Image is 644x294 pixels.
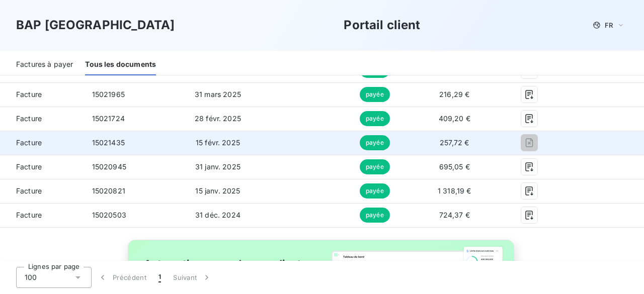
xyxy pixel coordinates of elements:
div: Tous les documents [85,54,156,75]
span: 15021435 [92,138,125,147]
span: Facture [8,89,76,100]
span: payée [360,111,390,126]
span: 724,37 € [439,211,470,219]
span: payée [360,159,390,174]
span: 15021965 [92,90,125,99]
div: Factures à payer [16,54,73,75]
span: 409,20 € [439,114,470,123]
span: 15020503 [92,211,126,219]
span: 31 mars 2025 [195,90,241,99]
h3: BAP [GEOGRAPHIC_DATA] [16,16,175,34]
span: 257,72 € [440,138,469,147]
span: 15 févr. 2025 [196,138,240,147]
button: 1 [152,267,167,288]
span: 1 318,19 € [438,186,471,195]
span: payée [360,208,390,223]
button: Précédent [92,267,152,288]
span: 31 janv. 2025 [195,162,240,171]
button: Suivant [167,267,218,288]
span: 31 déc. 2024 [195,211,240,219]
span: 28 févr. 2025 [195,114,241,123]
span: Facture [8,114,76,124]
span: 695,05 € [439,162,470,171]
span: Facture [8,162,76,172]
span: 216,29 € [439,90,469,99]
span: 100 [25,272,37,282]
span: 15020821 [92,186,125,195]
span: 15020945 [92,162,126,171]
span: 15021724 [92,114,125,123]
span: payée [360,87,390,102]
span: 1 [158,272,161,282]
span: Facture [8,186,76,196]
span: 15 janv. 2025 [195,186,240,195]
span: payée [360,183,390,199]
span: FR [605,21,613,29]
span: Facture [8,138,76,148]
h3: Portail client [344,16,420,34]
span: payée [360,135,390,150]
span: Facture [8,210,76,220]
